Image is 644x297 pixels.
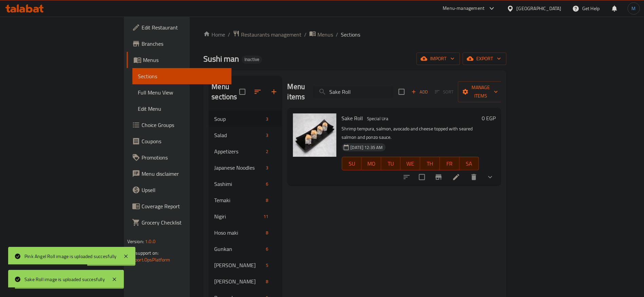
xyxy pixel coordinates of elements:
button: Add section [266,84,282,100]
a: Menus [127,52,232,68]
span: TH [423,159,437,169]
div: Menu-management [443,4,485,13]
div: [GEOGRAPHIC_DATA] [517,5,562,12]
a: Promotions [127,149,232,166]
a: Grocery Checklist [127,214,232,231]
span: 2 [263,148,271,155]
span: 3 [263,165,271,171]
span: Manage items [463,83,498,100]
span: 8 [263,197,271,204]
span: Choice Groups [142,121,226,129]
div: items [263,229,271,237]
span: import [422,55,455,63]
span: 1.0.0 [145,237,155,246]
div: [PERSON_NAME]8 [209,273,282,290]
button: WE [401,157,420,170]
div: Oshi Sushi [214,277,263,285]
span: Promotions [142,153,226,162]
a: Edit Restaurant [127,19,232,36]
span: Upsell [142,186,226,194]
p: Shrimp tempura, salmon, avocado and cheese topped with seared salmon and ponzo sauce. [342,125,479,142]
div: Inactive [242,56,262,64]
a: Restaurants management [233,30,301,39]
a: Menu disclaimer [127,166,232,182]
span: Restaurants management [241,30,301,39]
span: Select all sections [235,85,250,99]
a: Branches [127,36,232,52]
div: items [261,212,271,220]
span: Full Menu View [138,88,226,97]
button: SU [342,157,362,170]
div: Pink Angel Roll image is uploaded succesfully [24,253,116,260]
span: 6 [263,246,271,252]
span: Branches [142,40,226,48]
li: / [336,30,338,39]
button: Add [409,87,430,97]
span: Sections [341,30,360,39]
svg: Show Choices [486,173,494,181]
div: [PERSON_NAME]5 [209,257,282,273]
span: FR [443,159,457,169]
span: 6 [263,181,271,187]
span: 5 [263,262,271,269]
div: items [263,261,271,269]
span: Temaki [214,196,263,204]
button: FR [440,157,460,170]
span: 3 [263,132,271,139]
h6: 0 EGP [482,113,496,123]
span: Menus [143,56,226,64]
button: delete [466,169,482,185]
span: Appetizers [214,147,263,155]
div: Japanese Noodles3 [209,160,282,176]
span: WE [403,159,418,169]
span: Add item [409,87,430,97]
div: items [263,115,271,123]
span: [PERSON_NAME] [214,261,263,269]
input: search [313,86,393,98]
div: items [263,147,271,155]
span: Nigiri [214,212,261,220]
span: export [468,55,501,63]
span: SA [462,159,477,169]
div: Hoso maki8 [209,225,282,241]
span: Coverage Report [142,202,226,210]
span: Hoso maki [214,229,263,237]
div: Special Ura [365,115,391,123]
div: Sashimi6 [209,176,282,192]
a: Choice Groups [127,117,232,133]
span: Add [410,88,429,96]
a: Edit menu item [452,173,460,181]
div: Japanese Noodles [214,164,263,172]
span: Soup [214,115,263,123]
span: Version: [127,237,144,246]
div: Salad3 [209,127,282,143]
div: Salad [214,131,263,139]
div: items [263,164,271,172]
span: TU [384,159,398,169]
span: 3 [263,116,271,122]
div: Soup3 [209,111,282,127]
span: [PERSON_NAME] [214,277,263,285]
span: Gunkan [214,245,263,253]
span: Sashimi [214,180,263,188]
span: Menus [317,30,333,39]
div: items [263,277,271,285]
span: Select section first [430,87,458,97]
li: / [304,30,307,39]
span: Menu disclaimer [142,170,226,178]
div: Nigiri11 [209,208,282,225]
div: Sake Roll image is uploaded succesfully [24,276,105,283]
span: Edit Restaurant [142,23,226,31]
a: Coupons [127,133,232,149]
span: Sake Roll [342,113,363,123]
span: MO [364,159,379,169]
span: 11 [261,213,271,220]
a: Edit Menu [132,101,232,117]
span: 8 [263,230,271,236]
button: sort-choices [399,169,415,185]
